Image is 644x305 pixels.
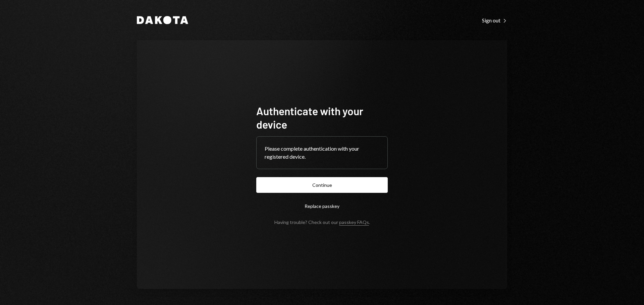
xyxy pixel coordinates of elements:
[256,177,388,193] button: Continue
[265,145,379,161] div: Please complete authentication with your registered device.
[339,219,369,226] a: passkey FAQs
[482,16,507,24] a: Sign out
[256,198,388,214] button: Replace passkey
[256,104,388,131] h1: Authenticate with your device
[482,17,507,24] div: Sign out
[274,219,370,225] div: Having trouble? Check out our .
